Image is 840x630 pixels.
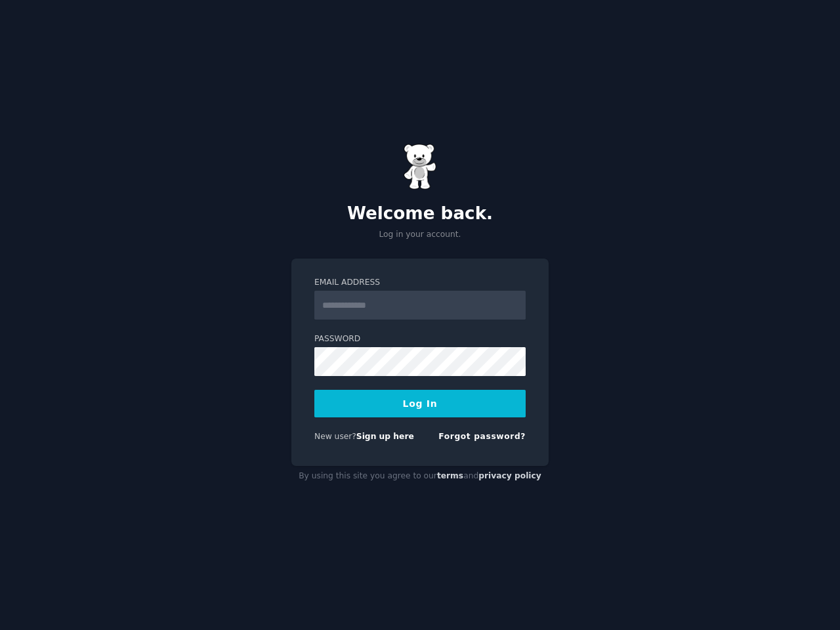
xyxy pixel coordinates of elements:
label: Email Address [314,277,526,289]
a: terms [437,471,463,480]
a: Forgot password? [438,432,526,441]
label: Password [314,333,526,345]
div: By using this site you agree to our and [291,466,549,487]
button: Log In [314,390,526,417]
h2: Welcome back. [291,203,549,224]
p: Log in your account. [291,229,549,241]
a: privacy policy [478,471,541,480]
span: New user? [314,432,356,441]
img: Gummy Bear [404,144,436,190]
a: Sign up here [356,432,414,441]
